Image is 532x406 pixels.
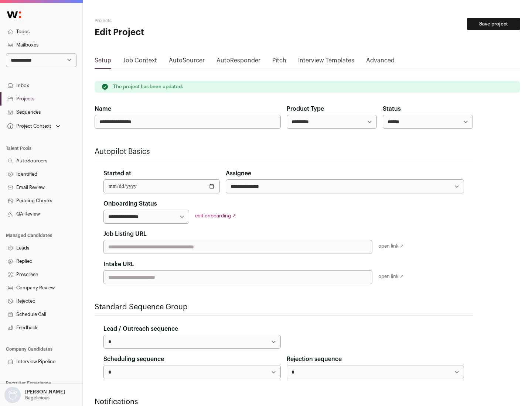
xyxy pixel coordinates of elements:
div: Project Context [6,123,51,129]
label: Job Listing URL [103,230,147,238]
button: Open dropdown [6,121,62,131]
label: Onboarding Status [103,199,157,208]
a: Pitch [272,56,286,68]
h1: Edit Project [95,27,236,38]
label: Rejection sequence [287,355,342,364]
label: Status [383,104,401,113]
label: Scheduling sequence [103,355,164,364]
a: AutoResponder [216,56,260,68]
h2: Projects [95,18,236,24]
label: Name [95,104,111,113]
a: Job Context [123,56,157,68]
h2: Autopilot Basics [95,147,473,157]
p: The project has been updated. [113,84,183,90]
label: Product Type [287,104,324,113]
p: [PERSON_NAME] [25,389,65,395]
button: Open dropdown [3,387,66,403]
label: Lead / Outreach sequence [103,324,178,333]
label: Intake URL [103,260,134,269]
img: Wellfound [3,7,25,22]
button: Save project [467,18,520,30]
img: nopic.png [4,387,21,403]
a: Interview Templates [298,56,354,68]
h2: Standard Sequence Group [95,302,473,312]
a: Setup [95,56,111,68]
label: Started at [103,169,131,178]
a: edit onboarding ↗ [195,213,236,218]
a: AutoSourcer [169,56,205,68]
p: Bagelicious [25,395,50,401]
label: Assignee [226,169,251,178]
a: Advanced [366,56,395,68]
